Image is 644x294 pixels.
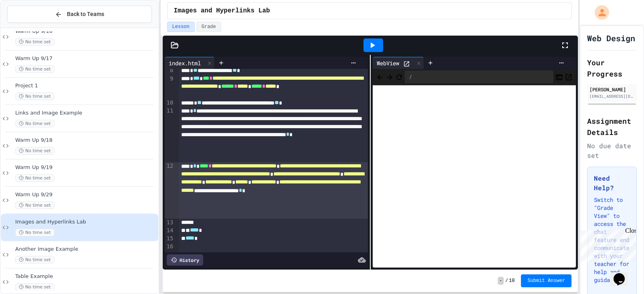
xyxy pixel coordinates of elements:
span: Table Example [15,273,157,280]
h3: Need Help? [594,173,630,193]
h2: Your Progress [587,57,637,79]
div: 14 [165,227,175,235]
div: 10 [165,99,175,107]
span: Warm Up 9/29 [15,191,157,198]
span: Links and Image Example [15,110,157,117]
div: Chat with us now!Close [3,3,55,51]
span: Back to Teams [67,10,104,18]
div: WebView [373,59,403,67]
span: - [498,277,504,285]
button: Open in new tab [565,72,573,82]
span: Submit Answer [527,278,565,284]
div: 15 [165,235,175,243]
div: My Account [586,3,611,22]
span: Warm Up 9/19 [15,164,157,171]
div: 13 [165,219,175,227]
span: No time set [15,147,55,155]
button: Refresh [395,72,403,82]
iframe: chat widget [577,227,636,261]
div: index.html [165,59,205,67]
span: No time set [15,174,55,182]
iframe: chat widget [610,262,636,286]
span: No time set [15,201,55,209]
span: No time set [15,229,55,236]
h2: Assignment Details [587,115,637,138]
button: Console [555,72,563,82]
div: 9 [165,75,175,99]
div: WebView [373,57,424,69]
span: Images and Hyperlinks Lab [174,6,270,16]
span: Another Image Example [15,246,157,253]
span: No time set [15,93,55,100]
span: Warm Up 9/18 [15,137,157,144]
span: Warm Up 9/17 [15,55,157,62]
iframe: Web Preview [373,85,576,268]
h1: Web Design [587,32,635,44]
button: Back to Teams [7,6,152,23]
span: Images and Hyperlinks Lab [15,219,157,226]
span: No time set [15,283,55,291]
div: 11 [165,107,175,162]
div: / [405,70,553,83]
span: No time set [15,120,55,127]
span: No time set [15,256,55,264]
div: History [167,254,203,266]
button: Grade [196,22,221,32]
div: No due date set [587,141,637,160]
span: No time set [15,65,55,73]
div: index.html [165,57,215,69]
span: Project 1 [15,83,157,89]
span: Forward [386,72,394,82]
div: 8 [165,66,175,75]
span: No time set [15,38,55,46]
button: Lesson [167,22,195,32]
div: [PERSON_NAME] [589,86,634,93]
button: Submit Answer [521,274,571,287]
span: Back [376,72,384,82]
div: 12 [165,162,175,219]
span: Warm Up 9/16 [15,28,157,35]
span: / [505,278,508,284]
div: 16 [165,243,175,251]
div: [EMAIL_ADDRESS][DOMAIN_NAME] [589,93,634,99]
p: Switch to "Grade View" to access the chat feature and communicate with your teacher for help and ... [594,196,630,284]
span: 10 [509,278,515,284]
